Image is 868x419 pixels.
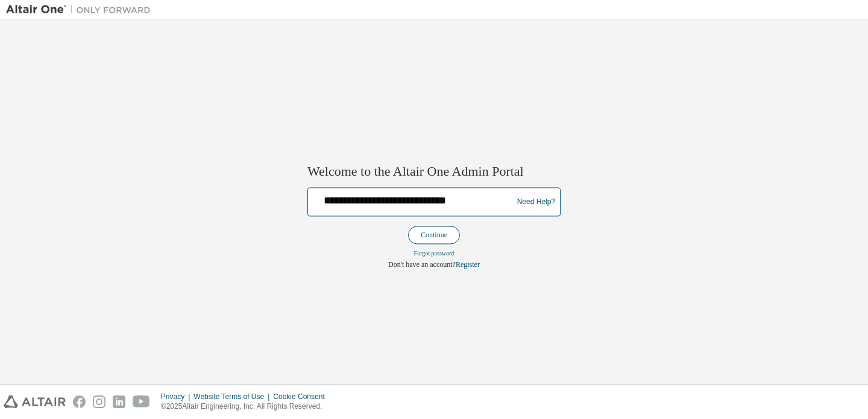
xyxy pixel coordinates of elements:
[161,392,193,401] div: Privacy
[73,395,86,408] img: facebook.svg
[388,261,456,269] span: Don't have an account?
[456,261,480,269] a: Register
[517,202,555,202] a: Need Help?
[133,395,150,408] img: youtube.svg
[113,395,125,408] img: linkedin.svg
[93,395,105,408] img: instagram.svg
[193,392,273,401] div: Website Terms of Use
[6,4,157,16] img: Altair One
[161,401,332,412] p: © 2025 Altair Engineering, Inc. All Rights Reserved.
[414,251,454,257] a: Forgot password
[408,226,460,245] button: Continue
[4,395,66,408] img: altair_logo.svg
[273,392,332,401] div: Cookie Consent
[307,163,561,180] h2: Welcome to the Altair One Admin Portal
